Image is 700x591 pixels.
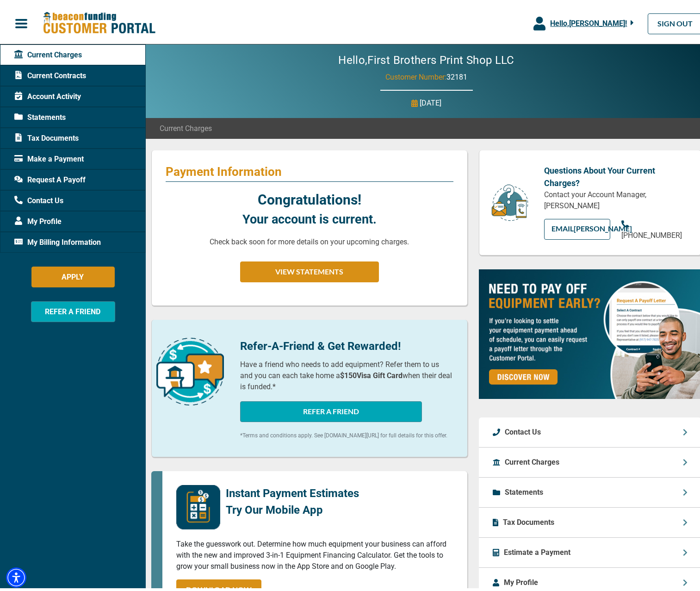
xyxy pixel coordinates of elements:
p: Try Our Mobile App [226,499,359,516]
p: Check back soon for more details on your upcoming charges. [210,234,409,245]
span: Tax Documents [14,130,79,141]
span: Current Contracts [14,68,86,79]
span: Contact Us [14,193,63,204]
span: Make a Payment [14,151,84,162]
p: Estimate a Payment [504,544,570,555]
span: [PHONE_NUMBER] [621,228,682,237]
img: mobile-app-logo.png [176,482,220,527]
button: REFER A FRIEND [31,299,115,319]
span: Account Activity [14,88,81,100]
p: Statements [505,484,543,495]
img: refer-a-friend-icon.png [156,335,224,403]
p: Refer-A-Friend & Get Rewarded! [240,335,453,352]
p: Congratulations! [258,187,361,207]
span: Request A Payoff [14,172,86,183]
span: Customer Number: [385,70,446,79]
p: [DATE] [420,95,442,106]
p: My Profile [504,574,538,585]
b: $150 Visa Gift Card [340,368,403,377]
span: Hello, [PERSON_NAME] ! [550,16,627,25]
p: Your account is current. [242,207,377,226]
span: 32181 [446,70,467,79]
span: Statements [14,109,66,120]
span: My Profile [14,213,62,224]
img: customer-service.png [489,181,531,219]
p: Questions About Your Current Charges? [544,162,687,187]
span: Current Charges [14,47,82,58]
p: Take the guesswork out. Determine how much equipment your business can afford with the new and im... [176,536,453,569]
p: Contact your Account Manager, [PERSON_NAME] [544,187,687,209]
button: VIEW STATEMENTS [240,259,379,280]
button: REFER A FRIEND [240,398,422,419]
p: Instant Payment Estimates [226,482,359,499]
a: EMAIL[PERSON_NAME] [544,216,610,237]
p: Have a friend who needs to add equipment? Refer them to us and you can each take home a when thei... [240,356,453,390]
p: Tax Documents [503,514,554,525]
p: Payment Information [166,162,453,176]
h2: Hello, First Brothers Print Shop LLC [310,51,542,64]
div: Accessibility Menu [6,565,26,585]
p: Current Charges [505,454,559,465]
img: Beacon Funding Customer Portal Logo [43,9,155,32]
p: *Terms and conditions apply. See [DOMAIN_NAME][URL] for full details for this offer. [240,429,453,437]
p: Contact Us [505,424,541,435]
span: My Billing Information [14,234,101,245]
a: [PHONE_NUMBER] [621,216,687,238]
button: APPLY [31,264,115,285]
span: Current Charges [160,120,212,131]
